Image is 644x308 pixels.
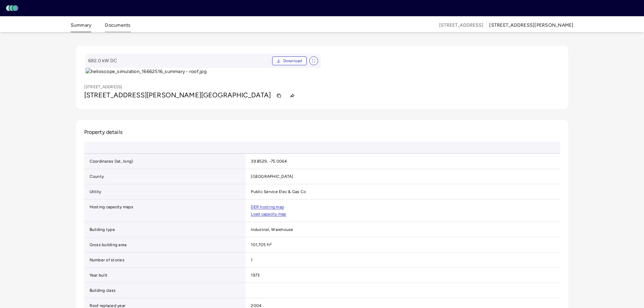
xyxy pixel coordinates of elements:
[84,268,246,283] td: Year built
[251,205,284,209] a: DER hosting map
[105,22,130,32] button: Documents
[84,128,560,136] h2: Property details
[84,283,246,298] td: Building class
[71,18,131,32] div: tabs
[489,22,573,29] div: [STREET_ADDRESS][PERSON_NAME]
[84,237,246,253] td: Gross building area
[245,222,560,237] td: Industrial, Warehouse
[439,22,484,29] span: [STREET_ADDRESS]
[84,222,246,237] td: Building type
[84,84,122,90] p: [STREET_ADDRESS]
[309,56,318,65] button: View full size image
[147,91,271,99] span: [PERSON_NAME][GEOGRAPHIC_DATA]
[245,268,560,283] td: 1973
[272,56,307,65] button: Download PDF
[84,199,246,222] td: Hosting capacity maps
[86,68,321,75] img: helioscope_simulation_16662516_summary - roof.jpg
[84,184,246,199] td: Utility
[245,237,560,253] td: 101,705 ft²
[71,22,92,32] button: Summary
[245,253,560,268] td: 1
[84,154,246,169] td: Coordinates (lat, long)
[84,169,246,184] td: County
[84,253,246,268] td: Number of stories
[245,154,560,169] td: 39.8529, -75.0064
[245,169,560,184] td: [GEOGRAPHIC_DATA]
[245,184,560,199] td: Public Service Elec & Gas Co
[88,57,269,65] span: 682.0 kW DC
[84,91,147,99] span: [STREET_ADDRESS]
[283,57,302,64] span: Download
[251,212,286,216] a: Load capacity map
